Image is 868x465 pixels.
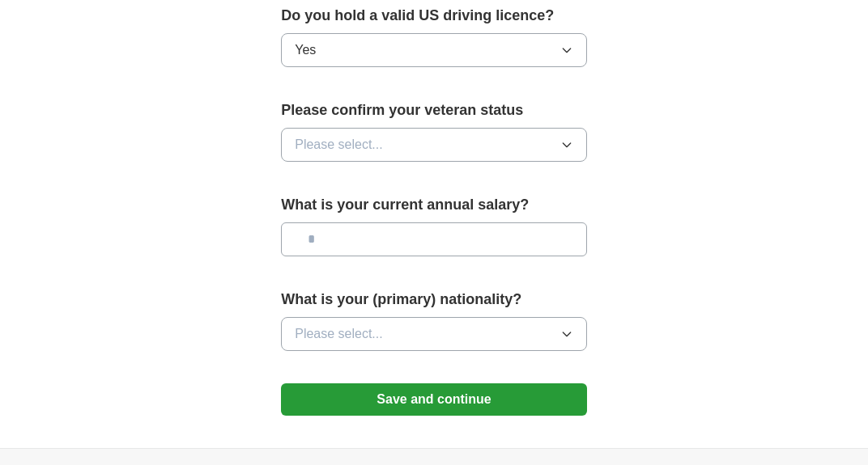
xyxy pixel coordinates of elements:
[281,289,587,311] label: What is your (primary) nationality?
[281,5,587,27] label: Do you hold a valid US driving licence?
[281,194,587,216] label: What is your current annual salary?
[295,135,383,154] span: Please select...
[281,317,587,351] button: Please select...
[295,40,316,60] span: Yes
[281,99,587,121] label: Please confirm your veteran status
[281,128,587,162] button: Please select...
[281,33,587,67] button: Yes
[295,324,383,344] span: Please select...
[281,383,587,416] button: Save and continue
